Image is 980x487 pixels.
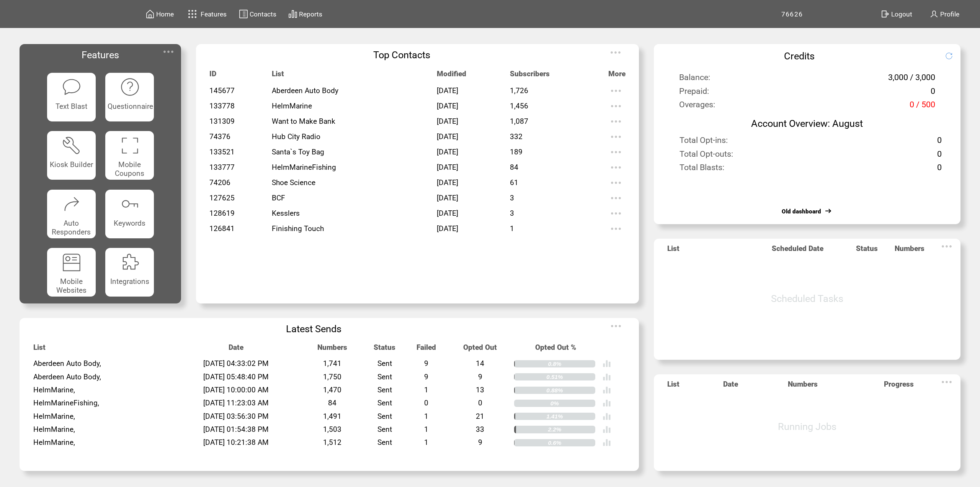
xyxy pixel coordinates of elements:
[424,359,428,368] span: 9
[186,8,199,20] img: features.svg
[203,359,269,368] span: [DATE] 04:33:02 PM
[510,209,514,218] span: 3
[437,132,458,141] span: [DATE]
[550,400,595,407] div: 0%
[203,438,269,447] span: [DATE] 10:21:38 AM
[52,219,91,236] span: Auto Responders
[203,425,269,434] span: [DATE] 01:54:38 PM
[33,372,101,381] span: Aberdeen Auto Body,
[323,372,341,381] span: 1,750
[884,380,914,394] span: Progress
[62,136,82,156] img: tool%201.svg
[940,10,959,18] span: Profile
[209,69,216,84] span: ID
[608,45,623,60] img: ellypsis.svg
[608,190,624,206] img: ellypsis.svg
[608,175,624,190] img: ellypsis.svg
[510,102,528,110] span: 1,456
[272,86,338,95] span: Aberdeen Auto Body
[939,374,954,390] img: ellypsis.svg
[62,194,82,214] img: auto-responders.svg
[888,72,935,87] span: 3,000 / 3,000
[114,219,145,228] span: Keywords
[478,438,482,447] span: 9
[120,136,140,156] img: coupons.svg
[463,343,497,357] span: Opted Out
[782,208,821,215] a: Old dashboard
[510,86,528,95] span: 1,726
[945,52,963,60] img: refresh.png
[377,385,392,394] span: Sent
[203,372,269,381] span: [DATE] 05:48:40 PM
[272,193,285,202] span: BCF
[272,163,336,172] span: HelmMarineFishing
[437,117,458,126] span: [DATE]
[437,86,458,95] span: [DATE]
[608,83,624,98] img: ellypsis.svg
[105,73,154,121] a: Questionnaire
[608,114,624,129] img: ellypsis.svg
[424,372,428,381] span: 9
[209,193,235,202] span: 127625
[33,425,75,434] span: HelmMarine,
[33,438,75,447] span: HelmMarine,
[548,426,595,433] div: 2.2%
[209,117,235,126] span: 131309
[879,8,928,20] a: Logout
[608,69,626,84] span: More
[272,102,312,110] span: HelmMarine
[510,163,518,172] span: 84
[286,323,341,335] span: Latest Sends
[424,398,428,407] span: 0
[250,10,276,18] span: Contacts
[667,244,679,258] span: List
[778,421,836,432] span: Running Jobs
[784,50,815,62] span: Credits
[373,49,430,61] span: Top Contacts
[374,343,395,357] span: Status
[510,132,523,141] span: 332
[33,343,46,357] span: List
[209,132,230,141] span: 74376
[781,10,803,18] span: 76626
[929,9,939,19] img: profile.svg
[272,117,335,126] span: Want to Make Bank
[377,425,392,434] span: Sent
[476,359,484,368] span: 14
[548,360,595,367] div: 0.8%
[33,398,99,407] span: HelmMarineFishing,
[328,398,336,407] span: 84
[377,398,392,407] span: Sent
[323,412,341,421] span: 1,491
[424,412,428,421] span: 1
[510,117,528,126] span: 1,087
[510,224,514,233] span: 1
[603,386,611,394] img: poll%20-%20white.svg
[437,102,458,110] span: [DATE]
[603,425,611,434] img: poll%20-%20white.svg
[437,163,458,172] span: [DATE]
[928,8,960,20] a: Profile
[546,413,595,420] div: 1.41%
[476,425,484,434] span: 33
[424,438,428,447] span: 1
[120,194,140,214] img: keywords.svg
[33,359,101,368] span: Aberdeen Auto Body,
[603,373,611,381] img: poll%20-%20white.svg
[891,10,912,18] span: Logout
[185,7,228,21] a: Features
[751,118,863,129] span: Account Overview: August
[667,380,679,394] span: List
[679,72,710,87] span: Balance:
[317,343,347,357] span: Numbers
[33,412,75,421] span: HelmMarine,
[478,372,482,381] span: 9
[209,102,235,110] span: 133778
[603,412,611,421] img: poll%20-%20white.svg
[323,425,341,434] span: 1,503
[546,373,595,380] div: 0.51%
[272,209,300,218] span: Kesslers
[608,221,624,236] img: ellypsis.svg
[203,412,269,421] span: [DATE] 03:56:30 PM
[377,359,392,368] span: Sent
